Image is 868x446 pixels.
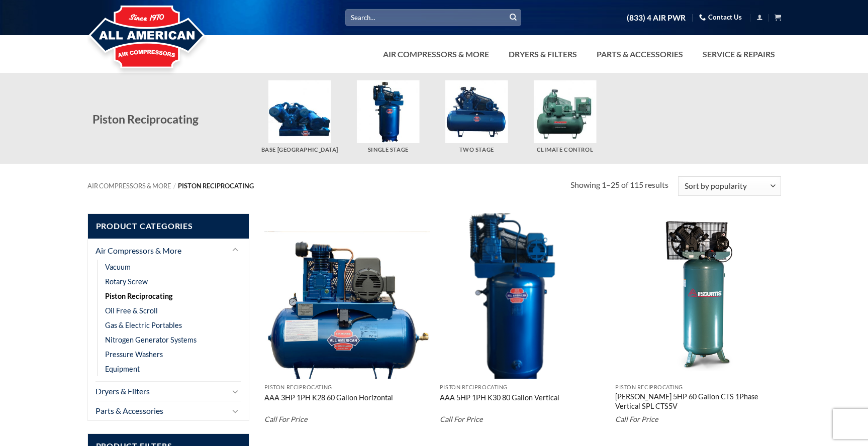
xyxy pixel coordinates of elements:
a: Equipment [105,362,140,376]
a: Parts & Accessories [95,401,227,420]
a: Visit product category Climate Control [526,80,604,154]
img: Curtis 5HP 60 Gallon CTS 1Phase Vertical SPL [615,213,781,379]
img: Two Stage [445,80,508,143]
a: AAA 5HP 1PH K30 80 Gallon Vertical [440,393,559,404]
a: Air Compressors & More [87,182,171,190]
a: Air Compressors & More [377,44,495,64]
a: Visit product category Base Mount Pistons [260,80,339,154]
h5: Base [GEOGRAPHIC_DATA] [260,146,339,154]
span: Piston Reciprocating [92,112,199,126]
select: Shop order [678,176,781,196]
p: Showing 1–25 of 115 results [570,178,668,191]
p: Piston Reciprocating [615,384,781,391]
button: Toggle [229,385,241,397]
a: Rotary Screw [105,274,148,289]
a: Oil Free & Scroll [105,303,158,318]
a: Dryers & Filters [503,44,583,64]
a: AAA 3HP 1PH K28 60 Gallon Horizontal [264,393,393,404]
a: Dryers & Filters [95,382,227,401]
img: AAA 3HP 1PH K28 60 Gallon Horizontal [264,213,430,379]
img: AAA 5HP 1PH K30 80 Gallon Vertical [440,213,606,379]
a: Vacuum [105,260,131,274]
a: Piston Reciprocating [105,289,172,303]
em: Call For Price [615,415,658,423]
img: Climate Control [533,80,596,143]
input: Search… [345,9,521,26]
span: / [173,182,176,190]
a: View cart [775,11,781,24]
em: Call For Price [264,415,308,423]
button: Toggle [229,405,241,417]
img: Single Stage [357,80,420,143]
a: [PERSON_NAME] 5HP 60 Gallon CTS 1Phase Vertical SPL CTS5V [615,392,781,412]
p: Piston Reciprocating [264,384,430,391]
a: Air Compressors & More [95,241,227,260]
a: Service & Repairs [697,44,781,64]
a: Nitrogen Generator Systems [105,332,197,347]
button: Submit [506,10,521,25]
a: Login [756,11,763,24]
em: Call For Price [440,415,483,423]
h5: Two Stage [437,146,516,154]
a: Visit product category Single Stage [349,80,427,154]
span: Product Categories [88,214,249,239]
p: Piston Reciprocating [440,384,606,391]
nav: Breadcrumb [87,182,571,190]
button: Toggle [229,244,241,256]
h5: Single Stage [349,146,427,154]
h5: Climate Control [526,146,604,154]
a: Parts & Accessories [591,44,689,64]
a: Pressure Washers [105,347,163,362]
img: Base Mount Pistons [268,80,331,143]
a: Visit product category Two Stage [437,80,516,154]
a: Contact Us [699,10,742,25]
a: Gas & Electric Portables [105,318,182,332]
a: (833) 4 AIR PWR [627,9,686,27]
